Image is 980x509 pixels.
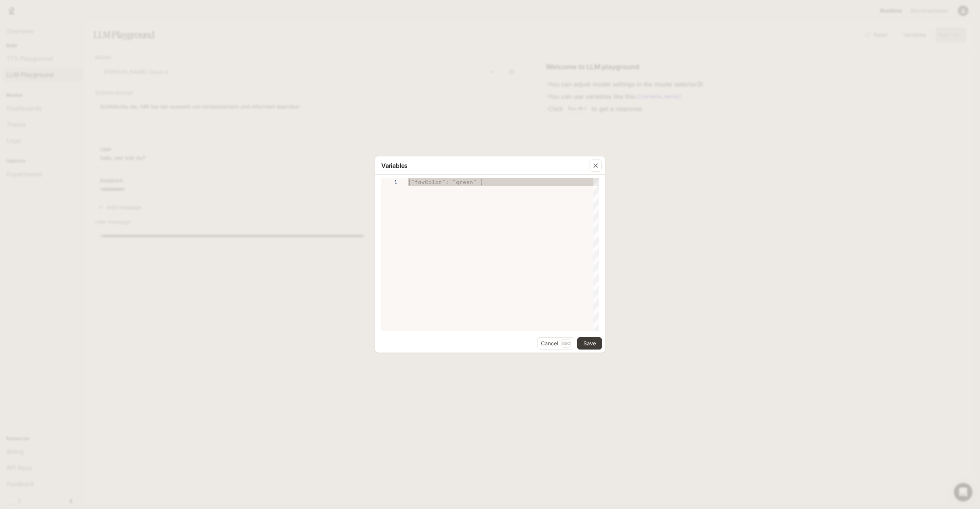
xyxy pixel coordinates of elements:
[577,337,602,350] button: Save
[561,339,571,348] p: Esc
[381,178,398,186] div: 1
[537,337,574,350] button: CancelEsc
[408,178,483,186] span: {"favColor": "green" }
[381,161,408,170] p: Variables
